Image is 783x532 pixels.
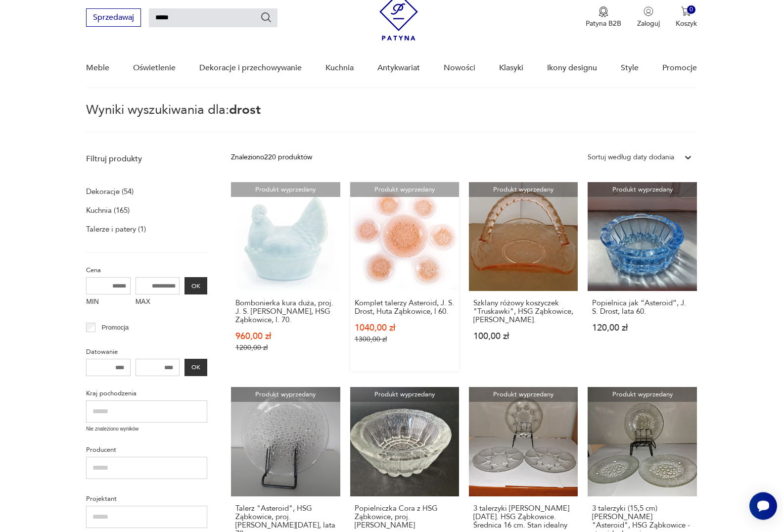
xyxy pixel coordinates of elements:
a: Produkt wyprzedanyBombonierka kura duża, proj. J. S. Drost, HSG Ząbkowice, l. 70.Bombonierka kura... [231,183,340,372]
a: Meble [86,49,109,88]
a: Produkt wyprzedanyPopielnica jak “Asteroid”, J. S. Drost, lata 60.Popielnica jak “Asteroid”, J. S... [588,183,696,372]
p: 1200,00 zł [235,344,335,352]
div: Znaleziono 220 produktów [231,152,312,163]
h3: Komplet talerzy Asteroid, J. S. Drost, Huta Ząbkowice, l 60. [355,299,455,316]
button: Sprzedawaj [86,9,141,27]
h3: Bombonierka kura duża, proj. J. S. [PERSON_NAME], HSG Ząbkowice, l. 70. [235,299,335,325]
h3: Popielniczka Cora z HSG Ząbkowice, proj. [PERSON_NAME] [355,505,455,530]
button: Zaloguj [637,7,660,29]
p: 1040,00 zł [355,324,455,333]
p: Promocja [101,323,129,334]
a: Talerze i patery (1) [86,223,146,237]
a: Ikona medaluPatyna B2B [586,7,621,29]
a: Sprzedawaj [86,15,141,22]
p: Patyna B2B [586,19,621,29]
h3: Popielnica jak “Asteroid”, J. S. Drost, lata 60. [592,299,692,316]
p: Zaloguj [637,19,660,29]
h3: Szklany różowy koszyczek "Truskawki", HSG Ząbkowice, [PERSON_NAME]. [473,299,573,325]
h3: 3 talerzyki [PERSON_NAME][DATE]. HSG Ząbkowice. Średnica 16 cm. Stan idealny [473,505,573,530]
img: Ikona koszyka [681,7,691,17]
p: 100,00 zł [473,333,573,341]
a: Klasyki [499,49,523,88]
p: Kraj pochodzenia [86,388,207,399]
p: Nie znaleziono wyników [86,426,207,434]
img: Ikonka użytkownika [644,7,653,17]
button: OK [184,278,207,295]
a: Dekoracje (54) [86,185,134,199]
a: Antykwariat [377,49,420,88]
p: Koszyk [676,19,697,29]
a: Produkt wyprzedanySzklany różowy koszyczek "Truskawki", HSG Ząbkowice, Eryka Trzewik-Drost.Szklan... [469,183,578,372]
label: MAX [136,295,180,311]
a: Nowości [444,49,475,88]
div: 0 [687,6,695,14]
button: Szukaj [260,12,272,24]
p: Projektant [86,494,207,505]
p: Filtruj produkty [86,154,207,165]
div: Sortuj według daty dodania [588,152,674,163]
p: 960,00 zł [235,333,335,341]
p: 1300,00 zł [355,336,455,344]
p: Producent [86,445,207,456]
img: Ikona medalu [599,7,608,18]
a: Oświetlenie [133,49,176,88]
button: OK [184,359,207,377]
label: MIN [86,295,131,311]
p: Wyniki wyszukiwania dla: [86,104,697,133]
span: drost [229,101,261,119]
a: Promocje [662,49,697,88]
a: Dekoracje i przechowywanie [199,49,302,88]
button: 0Koszyk [676,7,697,29]
a: Ikony designu [547,49,597,88]
a: Kuchnia [325,49,354,88]
p: Cena [86,265,207,276]
a: Produkt wyprzedanyKomplet talerzy Asteroid, J. S. Drost, Huta Ząbkowice, l 60.Komplet talerzy Ast... [350,183,459,372]
p: 120,00 zł [592,324,692,333]
p: Datowanie [86,347,207,358]
a: Kuchnia (165) [86,204,130,218]
a: Style [621,49,639,88]
iframe: Smartsupp widget button [749,492,777,520]
button: Patyna B2B [586,7,621,29]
